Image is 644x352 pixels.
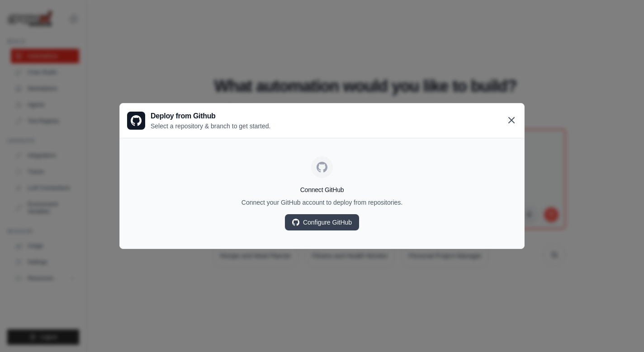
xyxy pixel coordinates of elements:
h4: Connect GitHub [127,185,517,194]
h3: Deploy from Github [151,111,270,122]
p: Select a repository & branch to get started. [151,122,270,131]
iframe: Chat Widget [599,309,644,352]
p: Connect your GitHub account to deploy from repositories. [127,198,517,207]
div: Widget Obrolan [599,309,644,352]
a: Configure GitHub [285,214,359,230]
